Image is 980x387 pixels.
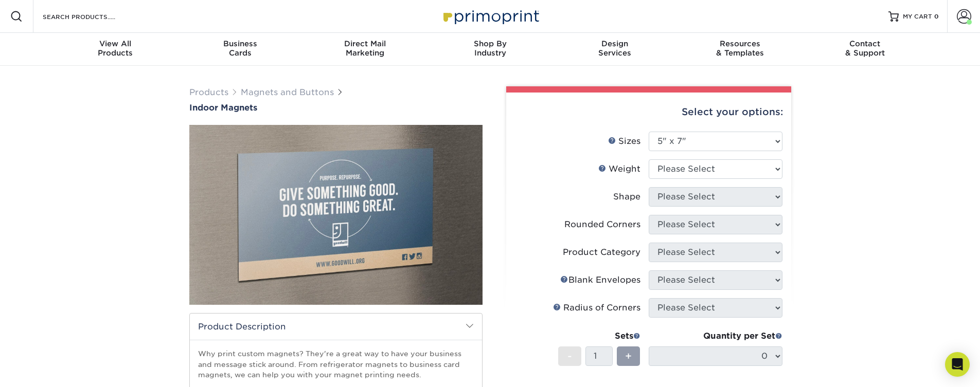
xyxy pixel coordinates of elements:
a: Direct MailMarketing [302,33,427,66]
div: Products [53,39,178,58]
div: Cards [177,39,302,58]
img: Primoprint [439,5,542,27]
input: SEARCH PRODUCTS..... [42,10,142,23]
div: Product Category [563,246,640,259]
div: Sizes [608,135,640,148]
div: Blank Envelopes [560,274,640,286]
div: Sets [558,330,640,342]
img: Indoor Magnets 01 [189,114,483,316]
span: Shop By [427,39,553,48]
div: Services [553,39,678,58]
div: Rounded Corners [564,218,640,231]
iframe: Google Customer Reviews [3,356,87,383]
div: Marketing [302,39,427,58]
span: - [567,348,572,364]
span: Indoor Magnets [189,103,257,113]
a: Resources& Templates [678,33,803,66]
a: Contact& Support [803,33,928,66]
a: Products [189,87,228,97]
span: 0 [934,13,939,20]
div: Radius of Corners [553,302,640,314]
span: Business [177,39,302,48]
a: Shop ByIndustry [427,33,553,66]
div: & Templates [678,39,803,58]
div: Weight [598,163,640,175]
div: Open Intercom Messenger [945,352,970,377]
a: View AllProducts [53,33,178,66]
a: DesignServices [553,33,678,66]
h2: Product Description [190,314,482,340]
span: MY CART [903,12,932,21]
span: Direct Mail [302,39,427,48]
div: Select your options: [514,93,783,132]
span: Contact [803,39,928,48]
span: + [625,348,632,364]
a: Magnets and Buttons [241,87,334,97]
span: View All [53,39,178,48]
div: & Support [803,39,928,58]
div: Quantity per Set [649,330,782,342]
span: Design [553,39,678,48]
div: Shape [613,191,640,203]
a: BusinessCards [177,33,302,66]
div: Industry [427,39,553,58]
a: Indoor Magnets [189,103,483,113]
span: Resources [678,39,803,48]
